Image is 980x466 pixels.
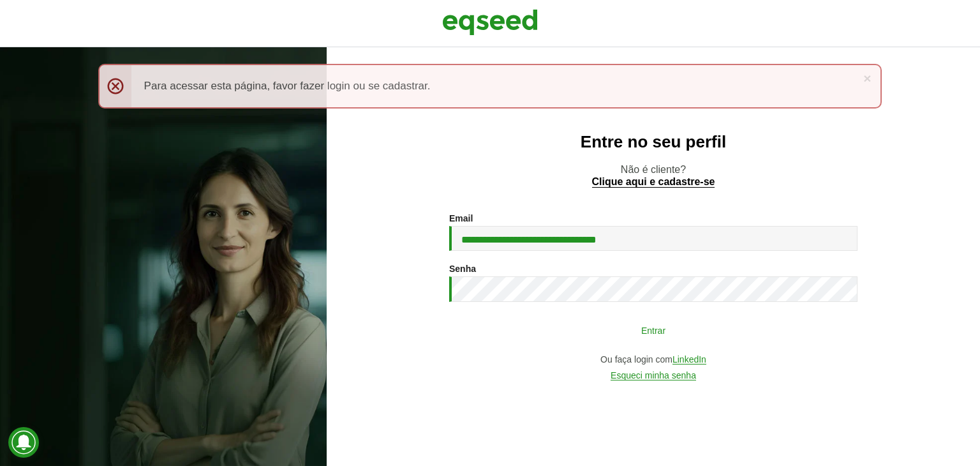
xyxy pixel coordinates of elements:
[98,64,882,109] div: Para acessar esta página, favor fazer login ou se cadastrar.
[672,355,706,365] a: LinkedIn
[352,163,954,188] p: Não é cliente?
[442,6,538,38] img: EqSeed Logo
[449,264,476,273] label: Senha
[449,355,857,365] div: Ou faça login com
[352,133,954,151] h2: Entre no seu perfil
[863,71,871,85] a: ×
[487,318,819,342] button: Entrar
[611,371,696,380] a: Esqueci minha senha
[449,214,473,223] label: Email
[592,177,715,188] a: Clique aqui e cadastre-se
